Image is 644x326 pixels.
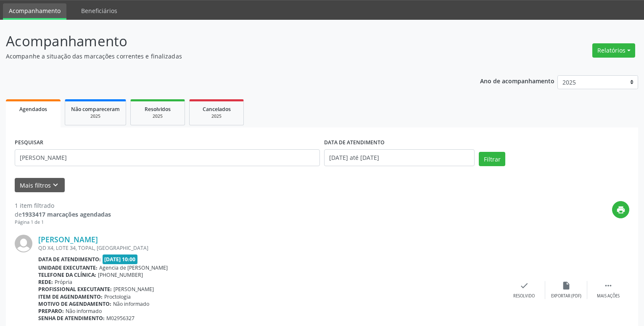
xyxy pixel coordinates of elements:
i:  [604,281,613,290]
div: de [15,210,111,219]
span: Resolvidos [145,106,171,113]
a: Beneficiários [75,3,123,18]
label: PESQUISAR [15,136,43,149]
b: Profissional executante: [38,286,112,293]
p: Ano de acompanhamento [480,75,554,86]
a: [PERSON_NAME] [38,235,98,244]
div: Resolvido [513,293,535,299]
span: M02956327 [106,315,135,322]
i: print [616,205,626,215]
span: [PHONE_NUMBER] [98,271,143,278]
div: Página 1 de 1 [15,219,111,226]
input: Nome, código do beneficiário ou CPF [15,149,320,166]
div: 1 item filtrado [15,201,111,210]
b: Rede: [38,278,53,286]
div: 2025 [71,113,120,119]
span: Não informado [66,307,102,315]
div: Exportar (PDF) [551,293,581,299]
span: Agencia de [PERSON_NAME] [99,264,168,271]
i: keyboard_arrow_down [51,180,60,190]
p: Acompanhamento [6,31,449,52]
a: Acompanhamento [3,3,66,20]
p: Acompanhe a situação das marcações correntes e finalizadas [6,52,449,61]
span: [PERSON_NAME] [113,286,154,293]
span: Proctologia [104,293,131,300]
button: Mais filtroskeyboard_arrow_down [15,178,65,193]
span: Não informado [113,300,149,307]
div: QD X4, LOTE 34, TOPAL, [GEOGRAPHIC_DATA] [38,244,503,252]
b: Data de atendimento: [38,256,101,263]
span: Cancelados [203,106,231,113]
span: Agendados [19,106,47,113]
span: Não compareceram [71,106,120,113]
input: Selecione um intervalo [324,149,475,166]
b: Preparo: [38,307,64,315]
label: DATA DE ATENDIMENTO [324,136,385,149]
img: img [15,235,32,252]
div: 2025 [195,113,238,119]
button: print [612,201,629,218]
strong: 1933417 marcações agendadas [22,210,111,218]
b: Item de agendamento: [38,293,103,300]
i: insert_drive_file [562,281,571,290]
b: Senha de atendimento: [38,315,105,322]
span: [DATE] 10:00 [103,254,138,264]
i: check [520,281,529,290]
b: Telefone da clínica: [38,271,96,278]
span: Própria [55,278,72,286]
b: Motivo de agendamento: [38,300,111,307]
div: 2025 [137,113,179,119]
button: Relatórios [592,43,635,58]
div: Mais ações [597,293,620,299]
button: Filtrar [479,152,505,166]
b: Unidade executante: [38,264,98,271]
